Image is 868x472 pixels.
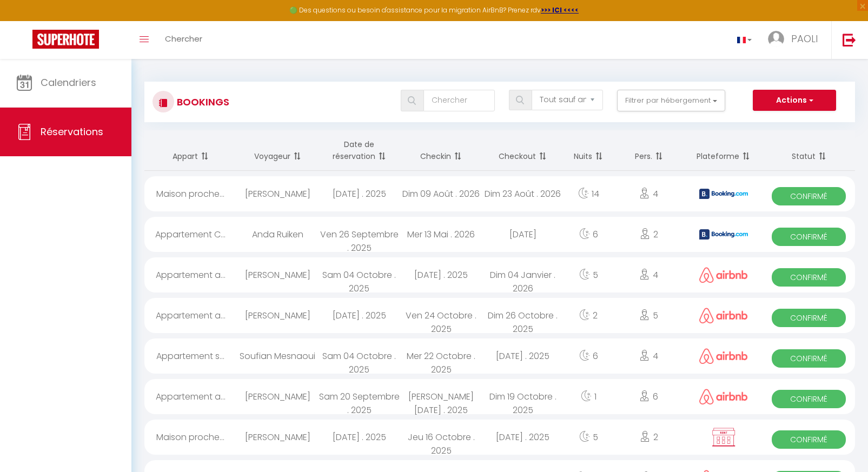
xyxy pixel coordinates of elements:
th: Sort by booking date [319,130,400,171]
th: Sort by checkout [482,130,564,171]
span: Calendriers [41,76,96,89]
span: Réservations [41,125,103,138]
h3: Bookings [174,90,229,114]
span: PAOLI [791,32,818,45]
button: Filtrer par hébergement [617,90,725,111]
img: logout [843,33,856,46]
th: Sort by channel [685,130,763,171]
a: >>> ICI <<<< [541,5,579,15]
input: Chercher [423,90,495,111]
th: Sort by nights [564,130,613,171]
th: Sort by checkin [400,130,482,171]
button: Actions [753,90,836,111]
span: Chercher [165,33,202,44]
a: Chercher [157,21,210,59]
th: Sort by status [763,130,855,171]
img: Super Booking [32,30,99,49]
th: Sort by people [613,130,684,171]
a: ... PAOLI [760,21,831,59]
th: Sort by rentals [144,130,237,171]
th: Sort by guest [237,130,319,171]
img: ... [768,31,784,47]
